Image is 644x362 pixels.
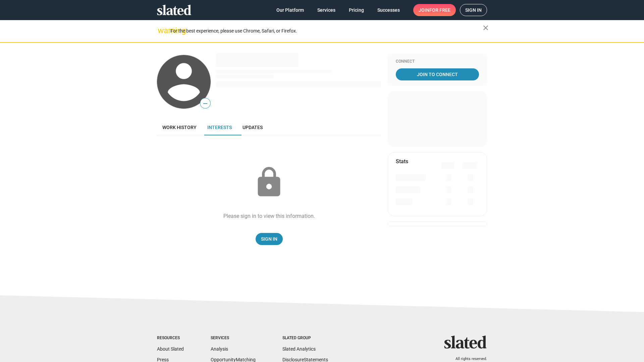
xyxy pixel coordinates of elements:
[157,119,202,135] a: Work history
[158,26,166,35] mat-icon: warning
[256,233,283,245] a: Sign In
[207,125,232,130] span: Interests
[377,4,400,16] span: Successes
[419,4,450,16] span: Join
[312,4,341,16] a: Services
[343,4,369,16] a: Pricing
[170,26,483,36] div: For the best experience, please use Chrome, Safari, or Firefox.
[396,68,479,80] a: Join To Connect
[202,119,237,135] a: Interests
[252,166,286,199] mat-icon: lock
[237,119,268,135] a: Updates
[223,213,315,220] div: Please sign in to view this information.
[211,346,228,352] a: Analysis
[200,99,210,108] span: —
[261,233,277,245] span: Sign In
[211,336,256,341] div: Services
[243,125,263,130] span: Updates
[162,125,197,130] span: Work history
[397,68,478,80] span: Join To Connect
[372,4,405,16] a: Successes
[282,346,316,352] a: Slated Analytics
[413,4,456,16] a: Joinfor free
[349,4,364,16] span: Pricing
[157,346,184,352] a: About Slated
[460,4,487,16] a: Sign in
[157,336,184,341] div: Resources
[317,4,335,16] span: Services
[465,4,482,16] span: Sign in
[482,24,490,32] mat-icon: close
[282,336,328,341] div: Slated Group
[396,158,408,165] mat-card-title: Stats
[276,4,304,16] span: Our Platform
[429,4,450,16] span: for free
[396,59,479,64] div: Connect
[271,4,309,16] a: Our Platform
